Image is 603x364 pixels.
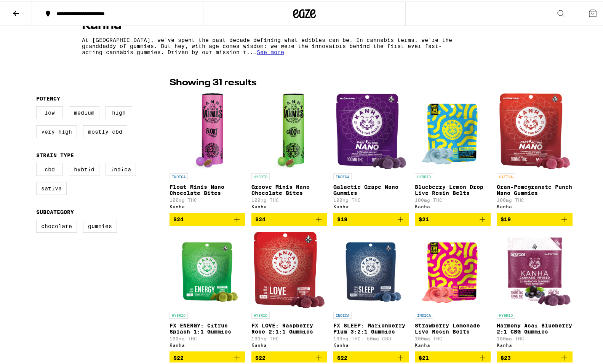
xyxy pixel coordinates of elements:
[176,230,239,307] img: Kanha - FX ENERGY: Citrus Splash 1:1 Gummies
[421,92,485,168] img: Kanha - Blueberry Lemon Drop Live Rosin Belts
[251,310,270,317] p: HYBRID
[254,230,325,307] img: Kanha - FX LOVE: Raspberry Rose 2:1:1 Gummies
[170,310,188,317] p: HYBRID
[251,335,327,340] p: 100mg THC
[333,196,409,201] p: 100mg THC
[415,321,491,333] p: Strawberry Lemonade Live Rosin Belts
[36,161,63,174] label: CBD
[497,182,573,195] p: Cran-Pomegranate Punch Nano Gummies
[415,203,491,208] div: Kanha
[333,203,409,208] div: Kanha
[255,215,266,221] span: $24
[192,92,224,168] img: Kanha - Float Minis Nano Chocolate Bites
[251,341,327,346] div: Kanha
[333,321,409,333] p: FX SLEEP: Marionberry Plum 3:2:1 Gummies
[106,161,136,174] label: Indica
[170,341,245,346] div: Kanha
[501,353,511,359] span: $23
[251,203,327,208] div: Kanha
[36,124,77,137] label: Very High
[251,196,327,201] p: 100mg THC
[415,350,491,363] button: Add to bag
[497,350,573,363] button: Add to bag
[170,196,245,201] p: 100mg THC
[170,182,245,195] p: Float Minis Nano Chocolate Bites
[333,335,409,340] p: 100mg THC: 50mg CBD
[497,172,515,179] p: SATIVA
[36,180,67,193] label: Sativa
[497,203,573,208] div: Kanha
[251,172,270,179] p: HYBRID
[274,92,304,168] img: Kanha - Groove Minis Nano Chocolate Bites
[419,215,429,221] span: $21
[333,230,409,350] a: Open page for FX SLEEP: Marionberry Plum 3:2:1 Gummies from Kanha
[69,105,99,118] label: Medium
[36,94,60,100] legend: Potency
[170,203,245,208] div: Kanha
[415,172,433,179] p: HYBRID
[497,341,573,346] div: Kanha
[415,341,491,346] div: Kanha
[337,353,347,359] span: $22
[36,105,63,118] label: Low
[251,321,327,333] p: FX LOVE: Raspberry Rose 2:1:1 Gummies
[170,211,245,224] button: Add to bag
[497,92,573,211] a: Open page for Cran-Pomegranate Punch Nano Gummies from Kanha
[415,310,433,317] p: INDICA
[415,182,491,195] p: Blueberry Lemon Drop Live Rosin Belts
[415,196,491,201] p: 100mg THC
[339,230,403,307] img: Kanha - FX SLEEP: Marionberry Plum 3:2:1 Gummies
[82,35,460,54] p: At [GEOGRAPHIC_DATA], we’ve spent the past decade defining what edibles can be. In cannabis terms...
[69,161,99,174] label: Hybrid
[106,105,132,118] label: High
[251,211,327,224] button: Add to bag
[497,230,573,350] a: Open page for Harmony Acai Blueberry 2:1 CBG Gummies from Kanha
[497,230,572,307] img: Kanha - Harmony Acai Blueberry 2:1 CBG Gummies
[421,230,485,307] img: Kanha - Strawberry Lemonade Live Rosin Belts
[257,48,284,54] span: See more
[415,92,491,211] a: Open page for Blueberry Lemon Drop Live Rosin Belts from Kanha
[251,182,327,195] p: Groove Minis Nano Chocolate Bites
[333,341,409,346] div: Kanha
[333,310,352,317] p: INDICA
[36,208,74,214] legend: Subcategory
[333,182,409,195] p: Galactic Grape Nano Gummies
[499,92,570,168] img: Kanha - Cran-Pomegranate Punch Nano Gummies
[333,172,352,179] p: INDICA
[170,75,256,88] p: Showing 31 results
[170,230,245,350] a: Open page for FX ENERGY: Citrus Splash 1:1 Gummies from Kanha
[337,215,347,221] span: $19
[497,196,573,201] p: 100mg THC
[336,92,407,168] img: Kanha - Galactic Grape Nano Gummies
[497,335,573,340] p: 100mg THC
[333,92,409,211] a: Open page for Galactic Grape Nano Gummies from Kanha
[497,310,515,317] p: HYBRID
[419,353,429,359] span: $21
[415,211,491,224] button: Add to bag
[497,321,573,333] p: Harmony Acai Blueberry 2:1 CBG Gummies
[251,92,327,211] a: Open page for Groove Minis Nano Chocolate Bites from Kanha
[36,151,74,157] legend: Strain Type
[415,335,491,340] p: 100mg THC
[251,230,327,350] a: Open page for FX LOVE: Raspberry Rose 2:1:1 Gummies from Kanha
[170,350,245,363] button: Add to bag
[170,172,188,179] p: INDICA
[5,5,55,11] span: Hi. Need any help?
[170,321,245,333] p: FX ENERGY: Citrus Splash 1:1 Gummies
[173,215,184,221] span: $24
[83,124,127,137] label: Mostly CBD
[333,211,409,224] button: Add to bag
[251,350,327,363] button: Add to bag
[333,350,409,363] button: Add to bag
[170,92,245,211] a: Open page for Float Minis Nano Chocolate Bites from Kanha
[36,218,77,231] label: Chocolate
[501,215,511,221] span: $19
[170,335,245,340] p: 100mg THC
[173,353,184,359] span: $22
[83,218,117,231] label: Gummies
[255,353,266,359] span: $22
[415,230,491,350] a: Open page for Strawberry Lemonade Live Rosin Belts from Kanha
[497,211,573,224] button: Add to bag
